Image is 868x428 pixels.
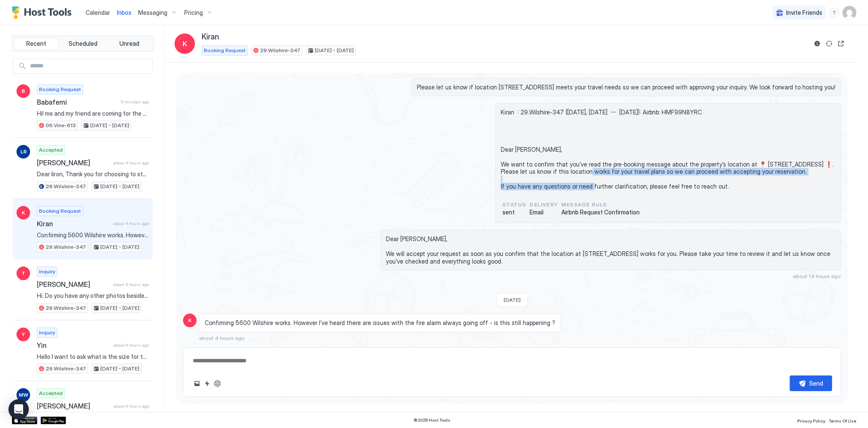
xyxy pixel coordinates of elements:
a: Host Tools Logo [12,6,75,19]
span: Yin [37,341,110,350]
span: [DATE] - [DATE] [100,304,139,312]
button: Reservation information [812,39,822,49]
span: Hi. Do you have any other photos besides the ones on the listing? There is only bedroom and front... [37,292,149,300]
span: [DATE] [504,297,521,303]
span: LR [20,148,27,156]
button: Unread [107,38,152,50]
span: Confirming 5600 Wilshire works. However I’ve heard there are issues with the fire alarm always go... [205,319,555,327]
span: Airbnb Request Confirmation [561,208,640,216]
span: sent [502,208,526,216]
span: 29.Wilshire-347 [260,47,300,54]
span: Invite Friends [786,9,822,17]
span: Booking Request [39,207,81,215]
span: Messaging [138,9,167,17]
span: Hi! me and my friend are coming for the weekend to see one of our favorite artists perform in [GE... [37,110,149,117]
span: Message Rule [561,201,640,208]
button: Open reservation [836,39,846,49]
span: [PERSON_NAME] [37,158,110,167]
span: K [183,39,187,49]
span: Inbox [117,9,131,16]
span: Confirming 5600 Wilshire works. However I’ve heard there are issues with the fire alarm always go... [37,231,149,239]
span: [DATE] - [DATE] [100,183,139,190]
span: Kiran [37,220,110,228]
span: about 9 hours ago [114,403,149,409]
button: Sync reservation [824,39,834,49]
span: status [502,201,526,208]
a: Calendar [86,8,110,17]
span: about 4 hours ago [113,221,149,226]
input: Input Field [27,59,153,73]
span: Kiran : 29.Wilshire-347 ([DATE], [DATE] -- [DATE]): Airbnb: HMF99N8YRC Dear [PERSON_NAME], We wan... [501,108,835,190]
span: T [22,270,25,277]
span: 29.Wilshire-347 [46,304,86,312]
div: Open Intercom Messenger [8,399,29,420]
span: about 6 hours ago [114,342,149,348]
span: 29.Wilshire-347 [46,183,86,190]
span: Privacy Policy [797,418,825,423]
button: Send [790,375,832,391]
span: about 5 hours ago [113,282,149,287]
span: 06.Vine-613 [46,122,76,129]
div: Send [809,379,823,388]
a: Inbox [117,8,131,17]
span: Delivery [530,201,558,208]
span: [DATE] - [DATE] [100,243,139,251]
span: Booking Request [39,86,81,93]
div: tab-group [12,36,154,52]
button: Upload image [192,378,202,389]
div: menu [829,8,839,18]
span: 29.Wilshire-347 [46,365,86,372]
span: about 4 hours ago [113,160,149,166]
span: Booking Request [204,47,246,54]
span: K [22,209,25,217]
span: Inquiry [39,329,55,336]
button: Scheduled [61,38,105,50]
span: Please let us know if location [STREET_ADDRESS] meets your travel needs so we can proceed with ap... [417,83,835,91]
span: 29.Wilshire-347 [46,243,86,251]
button: Recent [14,38,59,50]
span: Y [22,331,25,338]
a: Privacy Policy [797,416,825,425]
span: [PERSON_NAME] [37,280,110,289]
a: Terms Of Use [829,416,856,425]
button: ChatGPT Auto Reply [212,378,222,389]
span: K [188,317,191,324]
span: [DATE] - [DATE] [90,122,129,129]
span: Hello I want to ask what is the size for the bed? [37,353,149,361]
span: [DATE] - [DATE] [100,365,139,372]
span: Recent [26,40,46,47]
span: Kiran [202,32,219,42]
span: Calendar [86,9,110,16]
span: Scheduled [69,40,97,47]
span: [DATE] - [DATE] [315,47,354,54]
span: © 2025 Host Tools [413,417,450,423]
div: User profile [843,6,856,19]
span: Dear [PERSON_NAME], We will accept your request as soon as you confirm that the location at [STRE... [386,235,835,265]
a: Google Play Store [41,417,66,424]
span: Accepted [39,146,63,154]
span: Email [530,208,558,216]
span: about 4 hours ago [199,335,245,341]
span: Inquiry [39,268,55,275]
button: Quick reply [202,378,212,389]
span: 5 minutes ago [121,99,149,105]
span: B [22,87,25,95]
span: Unread [119,40,139,47]
span: [PERSON_NAME] [37,402,110,410]
a: App Store [12,417,37,424]
span: about 14 hours ago [793,273,841,279]
span: MW [19,391,28,399]
span: Terms Of Use [829,418,856,423]
span: Pricing [184,9,203,17]
span: Dear liron, Thank you for choosing to stay at our apartment. 📅 I’d like to confirm your reservati... [37,170,149,178]
span: Accepted [39,389,63,397]
span: Babafemi [37,98,117,106]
